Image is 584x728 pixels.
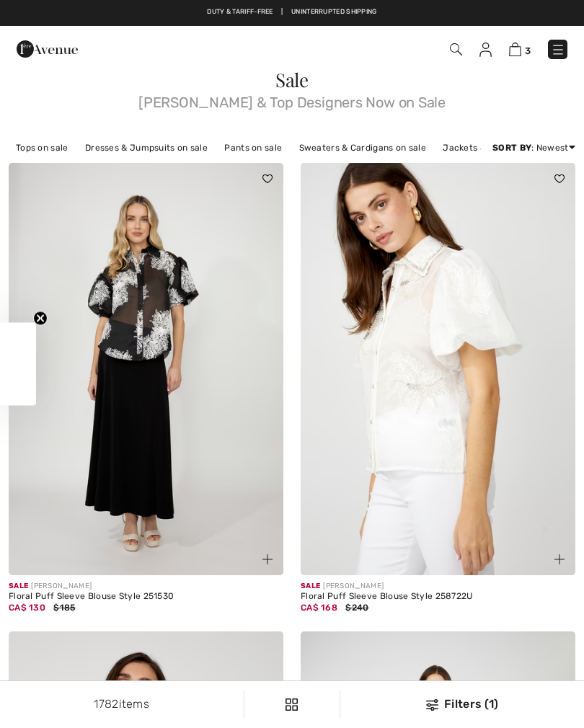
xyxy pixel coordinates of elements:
[17,41,78,55] a: 1ère Avenue
[301,592,575,602] div: Floral Puff Sleeve Blouse Style 258722U
[94,697,118,711] span: 1782
[509,43,521,56] img: Shopping Bag
[262,174,273,183] img: heart_black_full.svg
[9,163,283,575] img: Floral Puff Sleeve Blouse Style 251530. Black/Off White
[301,582,320,590] span: Sale
[426,699,438,711] img: Filters
[349,696,575,713] div: Filters (1)
[262,554,273,564] img: plus_v2.svg
[33,311,48,326] button: Close teaser
[9,603,45,613] span: CA$ 130
[217,138,289,157] a: Pants on sale
[9,582,28,590] span: Sale
[301,163,575,575] img: Floral Puff Sleeve Blouse Style 258722U. Off White
[450,43,462,56] img: Search
[554,554,565,564] img: plus_v2.svg
[53,603,75,613] span: $185
[9,138,76,157] a: Tops on sale
[345,603,368,613] span: $240
[525,45,531,56] span: 3
[435,138,560,157] a: Jackets & Blazers on sale
[492,143,531,153] strong: Sort By
[9,581,283,592] div: [PERSON_NAME]
[551,43,565,57] img: Menu
[554,174,565,183] img: heart_black_full.svg
[292,138,433,157] a: Sweaters & Cardigans on sale
[301,603,337,613] span: CA$ 168
[509,40,531,58] a: 3
[275,67,309,92] span: Sale
[9,592,283,602] div: Floral Puff Sleeve Blouse Style 251530
[78,138,215,157] a: Dresses & Jumpsuits on sale
[286,698,298,711] img: Filters
[9,89,575,110] span: [PERSON_NAME] & Top Designers Now on Sale
[492,141,575,154] div: : Newest
[17,35,78,63] img: 1ère Avenue
[479,43,492,57] img: My Info
[301,581,575,592] div: [PERSON_NAME]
